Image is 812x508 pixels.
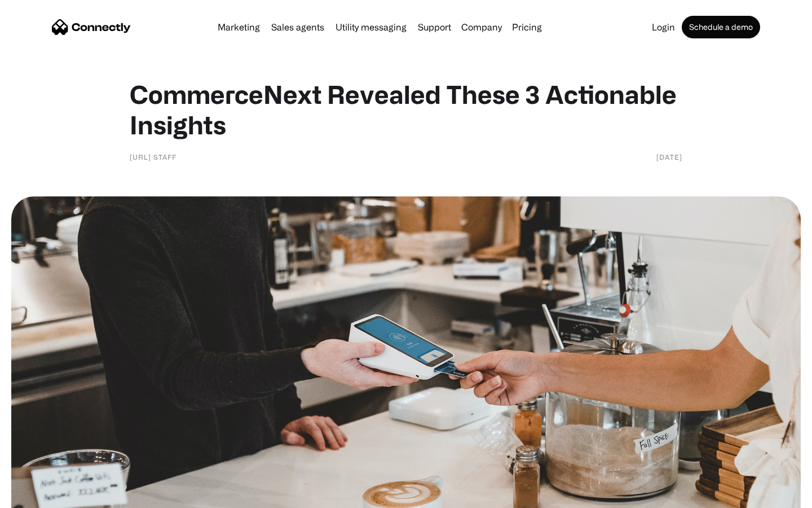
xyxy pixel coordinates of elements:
[682,16,760,38] a: Schedule a demo
[461,19,502,35] div: Company
[23,488,68,504] ul: Language list
[413,23,456,32] a: Support
[267,23,329,32] a: Sales agents
[213,23,264,32] a: Marketing
[507,23,546,32] a: Pricing
[656,151,682,163] div: [DATE]
[331,23,411,32] a: Utility messaging
[647,23,679,32] a: Login
[130,79,682,140] h1: CommerceNext Revealed These 3 Actionable Insights
[11,488,68,504] aside: Language selected: English
[130,151,176,163] div: [URL] Staff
